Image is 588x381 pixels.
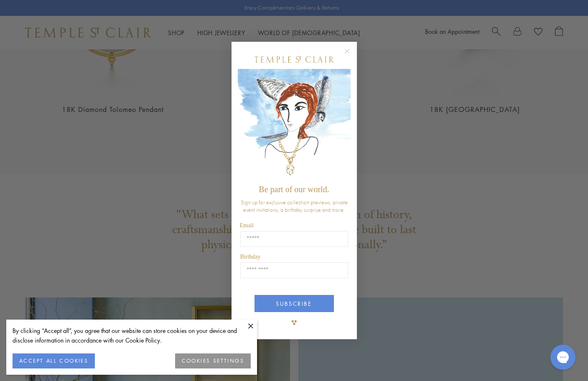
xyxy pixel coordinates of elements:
[546,342,580,373] iframe: Gorgias live chat messenger
[241,198,348,213] span: Sign up for exclusive collection previews, private event invitations, a birthday surprise and more.
[286,314,303,331] img: TSC
[346,50,356,61] button: Close dialog
[13,326,251,345] div: By clicking “Accept all”, you agree that our website can store cookies on your device and disclos...
[240,222,254,229] span: Email
[240,231,348,247] input: Email
[259,185,329,194] span: Be part of our world.
[13,353,95,368] button: ACCEPT ALL COOKIES
[240,254,261,260] span: Birthday
[238,69,351,180] img: c4a9eb12-d91a-4d4a-8ee0-386386f4f338.jpeg
[175,353,251,368] button: COOKIES SETTINGS
[255,56,334,63] img: Temple St. Clair
[255,295,334,312] button: SUBSCRIBE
